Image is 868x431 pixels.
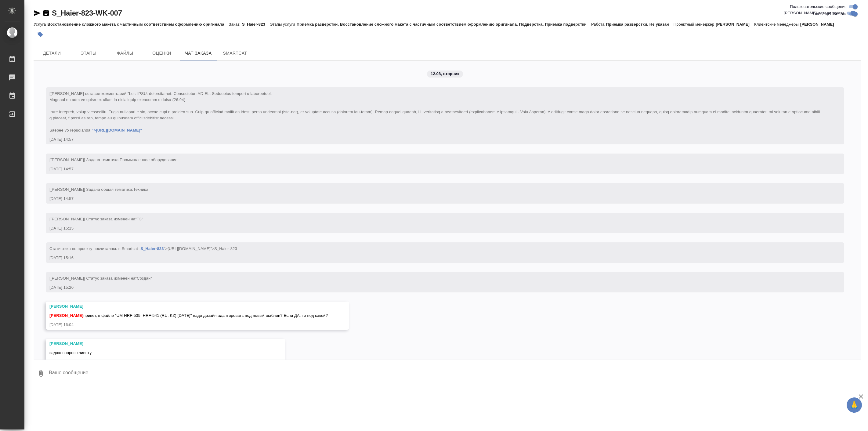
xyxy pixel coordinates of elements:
[49,284,823,291] div: [DATE] 15:20
[49,246,237,251] span: Cтатистика по проекту посчиталась в Smartcat - ">[URL][DOMAIN_NAME]">S_Haier-823
[135,276,152,281] span: "Создан"
[133,187,148,192] span: Техника
[49,313,83,318] span: [PERSON_NAME]
[49,158,178,162] span: [[PERSON_NAME]] Задана тематика:
[184,49,213,57] span: Чат заказа
[34,9,41,17] button: Скопировать ссылку для ЯМессенджера
[242,22,270,27] p: S_Haier-823
[49,303,328,310] div: [PERSON_NAME]
[49,313,328,318] span: привет, в файле "UM HRF-535, HRF-541 (RU, KZ) [DATE]" надо дизайн адаптировать под новый шаблон? ...
[34,22,47,27] p: Услуга
[800,22,839,27] p: [PERSON_NAME]
[37,49,67,57] span: Детали
[220,49,250,57] span: SmartCat
[716,22,754,27] p: [PERSON_NAME]
[49,136,823,143] div: [DATE] 14:57
[49,341,264,347] div: [PERSON_NAME]
[790,4,847,10] span: Пользовательские сообщения
[49,217,143,221] span: [[PERSON_NAME]] Статус заказа изменен на
[754,22,800,27] p: Клиентские менеджеры
[47,22,229,27] p: Восстановление сложного макета с частичным соответствием оформлению оригинала
[606,22,674,27] p: Приемка разверстки, Не указан
[49,196,823,202] div: [DATE] 14:57
[49,359,264,365] div: [DATE] 16:06
[120,158,178,162] span: Промышленное оборудование
[49,91,821,132] span: "Lor: IPSU: dolorsitamet. Consectetur: AD-EL. Seddoeius tempori u laboreetdol. Magnaal en adm ve ...
[847,397,862,413] button: 🙏
[135,217,143,221] span: "ТЗ"
[674,22,716,27] p: Проектный менеджер
[49,276,152,281] span: [[PERSON_NAME]] Статус заказа изменен на
[49,255,823,261] div: [DATE] 15:16
[147,49,176,57] span: Оценки
[431,71,459,77] p: 12.08, вторник
[49,225,823,231] div: [DATE] 15:15
[52,9,122,17] a: S_Haier-823-WK-007
[140,246,164,251] a: S_Haier-823
[849,399,859,411] span: 🙏
[591,22,606,27] p: Работа
[49,187,148,192] span: [[PERSON_NAME]] Задана общая тематика:
[42,9,50,17] button: Скопировать ссылку
[784,10,844,16] span: [PERSON_NAME] детали заказа
[110,49,140,57] span: Файлы
[49,166,823,172] div: [DATE] 14:57
[49,91,821,132] span: [[PERSON_NAME] оставил комментарий:
[229,22,242,27] p: Заказ:
[34,28,47,41] button: Добавить тэг
[49,322,328,328] div: [DATE] 16:04
[74,49,103,57] span: Этапы
[92,128,142,132] a: ">[URL][DOMAIN_NAME]"
[813,11,847,17] span: Оповещения-логи
[270,22,297,27] p: Этапы услуги
[49,350,92,355] span: задаю вопрос клиенту
[297,22,591,27] p: Приемка разверстки, Восстановление сложного макета с частичным соответствием оформлению оригинала...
